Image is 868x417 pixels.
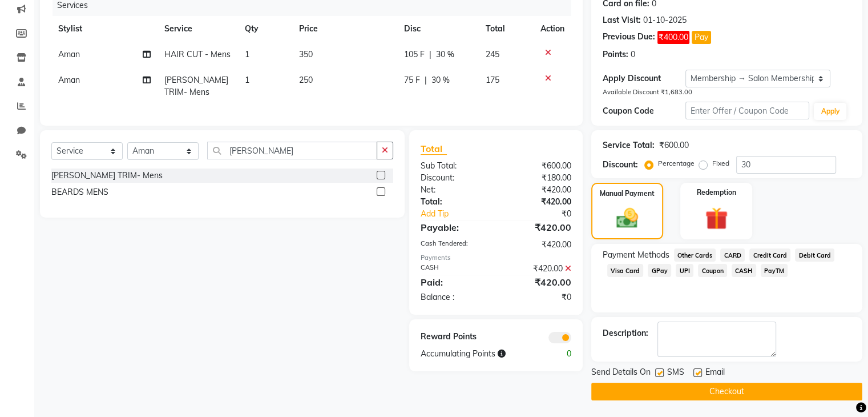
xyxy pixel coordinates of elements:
[603,73,685,85] div: Apply Discount
[496,239,580,251] div: ₹420.00
[421,143,447,155] span: Total
[397,16,479,42] th: Disc
[404,74,420,86] span: 75 F
[412,239,496,251] div: Cash Tendered:
[648,264,671,277] span: GPay
[299,49,313,59] span: 350
[603,327,648,339] div: Description:
[698,264,727,277] span: Coupon
[292,16,398,42] th: Price
[631,49,635,61] div: 0
[412,291,496,303] div: Balance :
[795,248,834,262] span: Debit Card
[496,172,580,184] div: ₹180.00
[299,75,313,85] span: 250
[603,49,628,61] div: Points:
[436,49,454,61] span: 30 %
[609,206,645,231] img: _cash.svg
[534,16,571,42] th: Action
[538,348,579,360] div: 0
[591,383,862,400] button: Checkout
[421,253,571,263] div: Payments
[603,87,851,97] div: Available Discount ₹1,683.00
[496,291,580,303] div: ₹0
[486,75,499,85] span: 175
[431,74,450,86] span: 30 %
[164,75,228,97] span: [PERSON_NAME] TRIM- Mens
[657,31,689,44] span: ₹400.00
[429,49,431,61] span: |
[425,74,427,86] span: |
[603,31,655,44] div: Previous Due:
[496,275,580,289] div: ₹420.00
[58,49,80,59] span: Aman
[164,49,231,59] span: HAIR CUT - Mens
[591,366,651,380] span: Send Details On
[749,248,790,262] span: Credit Card
[600,189,655,199] label: Manual Payment
[496,263,580,275] div: ₹420.00
[486,49,499,59] span: 245
[496,184,580,196] div: ₹420.00
[412,160,496,172] div: Sub Total:
[603,139,655,151] div: Service Total:
[479,16,534,42] th: Total
[412,196,496,208] div: Total:
[720,248,745,262] span: CARD
[692,31,711,44] button: Pay
[643,14,687,26] div: 01-10-2025
[697,187,736,198] label: Redemption
[496,160,580,172] div: ₹600.00
[412,208,510,220] a: Add Tip
[698,205,735,233] img: _gift.svg
[238,16,292,42] th: Qty
[732,264,756,277] span: CASH
[51,170,163,182] div: [PERSON_NAME] TRIM- Mens
[51,16,158,42] th: Stylist
[705,366,725,380] span: Email
[412,172,496,184] div: Discount:
[603,159,638,171] div: Discount:
[245,75,249,85] span: 1
[412,331,496,343] div: Reward Points
[603,249,669,261] span: Payment Methods
[712,158,729,169] label: Fixed
[245,49,249,59] span: 1
[158,16,239,42] th: Service
[207,142,377,159] input: Search or Scan
[814,103,846,120] button: Apply
[607,264,644,277] span: Visa Card
[58,75,80,85] span: Aman
[603,14,641,26] div: Last Visit:
[412,348,538,360] div: Accumulating Points
[404,49,425,61] span: 105 F
[51,186,108,198] div: BEARDS MENS
[603,105,685,117] div: Coupon Code
[658,158,695,169] label: Percentage
[412,220,496,234] div: Payable:
[667,366,684,380] span: SMS
[412,184,496,196] div: Net:
[496,196,580,208] div: ₹420.00
[761,264,788,277] span: PayTM
[510,208,579,220] div: ₹0
[412,263,496,275] div: CASH
[685,102,810,119] input: Enter Offer / Coupon Code
[496,220,580,234] div: ₹420.00
[676,264,693,277] span: UPI
[412,275,496,289] div: Paid:
[674,248,716,262] span: Other Cards
[659,139,689,151] div: ₹600.00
